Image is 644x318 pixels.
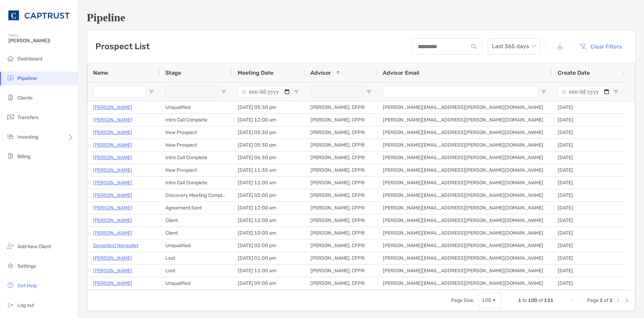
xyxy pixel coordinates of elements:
div: [PERSON_NAME][EMAIL_ADDRESS][PERSON_NAME][DOMAIN_NAME] [377,277,552,289]
div: Previous Page [579,298,584,303]
div: Page Size [479,292,501,309]
div: [DATE] 12:00 am [232,177,305,189]
div: [PERSON_NAME], CFP® [305,114,377,126]
div: 100 [482,297,491,303]
a: [PERSON_NAME] [93,279,132,288]
a: [PERSON_NAME] [93,204,132,212]
a: [PERSON_NAME] [93,128,132,137]
a: [PERSON_NAME] [93,141,132,149]
div: Discovery Meeting Complete [160,189,232,201]
div: [PERSON_NAME][EMAIL_ADDRESS][PERSON_NAME][DOMAIN_NAME] [377,252,552,264]
div: [PERSON_NAME], CFP® [305,139,377,151]
div: [PERSON_NAME], CFP® [305,214,377,227]
a: [PERSON_NAME] [93,166,132,175]
button: Open Filter Menu [541,89,546,95]
img: transfers icon [6,113,15,121]
div: Unqualified [160,239,232,252]
p: [PERSON_NAME] [93,191,132,200]
div: Lost [160,252,232,264]
div: [DATE] [552,227,624,239]
div: [DATE] [552,214,624,227]
div: [DATE] [552,164,624,176]
div: [DATE] 01:00 pm [232,252,305,264]
div: Next Page [615,298,621,303]
a: [PERSON_NAME] [93,229,132,237]
img: logout icon [6,301,15,309]
div: [PERSON_NAME][EMAIL_ADDRESS][PERSON_NAME][DOMAIN_NAME] [377,214,552,227]
button: Open Filter Menu [149,89,154,95]
span: of [604,297,608,303]
div: [PERSON_NAME], CFP® [305,151,377,164]
div: [PERSON_NAME][EMAIL_ADDRESS][PERSON_NAME][DOMAIN_NAME] [377,139,552,151]
div: [DATE] 05:30 pm [232,101,305,113]
div: [DATE] 02:00 pm [232,239,305,252]
img: CAPTRUST Logo [8,3,70,28]
span: Advisor [310,69,331,76]
div: [PERSON_NAME], CFP® [305,227,377,239]
div: [PERSON_NAME], CFP® [305,265,377,277]
div: New Prospect [160,139,232,151]
div: [DATE] [552,202,624,214]
div: Unqualified [160,277,232,289]
img: settings icon [6,261,15,270]
div: [PERSON_NAME], CFP® [305,101,377,113]
div: [DATE] 06:30 pm [232,151,305,164]
span: Name [93,69,108,76]
input: Create Date Filter Input [558,86,610,97]
div: [DATE] 12:00 am [232,265,305,277]
div: [DATE] 05:30 pm [232,126,305,139]
input: Advisor Email Filter Input [383,86,538,97]
div: [DATE] [552,151,624,164]
img: dashboard icon [6,54,15,62]
div: New Prospect [160,126,232,139]
span: Settings [17,263,36,269]
div: [DATE] 09:00 am [232,277,305,289]
div: [PERSON_NAME][EMAIL_ADDRESS][PERSON_NAME][DOMAIN_NAME] [377,202,552,214]
div: Intro Call Complete [160,151,232,164]
div: [DATE] 11:30 am [232,164,305,176]
span: Page [587,297,599,303]
div: Last Page [624,298,629,303]
img: billing icon [6,152,15,160]
span: 100 [528,297,537,303]
span: 1 [518,297,521,303]
div: Page Size: [451,297,474,303]
div: Intro Call Complete [160,177,232,189]
div: [PERSON_NAME], CFP® [305,189,377,201]
img: input icon [471,44,477,49]
a: [PERSON_NAME] [93,266,132,275]
button: Open Filter Menu [221,89,227,95]
a: [PERSON_NAME] [93,254,132,262]
p: [PERSON_NAME] [93,178,132,187]
button: Open Filter Menu [613,89,619,95]
div: [PERSON_NAME], CFP® [305,277,377,289]
span: Advisor Email [383,69,419,76]
div: [PERSON_NAME][EMAIL_ADDRESS][PERSON_NAME][DOMAIN_NAME] [377,151,552,164]
span: Get Help [17,283,37,289]
div: [DATE] 12:00 am [232,114,305,126]
div: [DATE] 02:00 pm [232,189,305,201]
div: [PERSON_NAME], CFP® [305,202,377,214]
div: [DATE] [552,277,624,289]
span: Billing [17,154,30,160]
span: [PERSON_NAME]! [8,38,74,44]
span: to [522,297,527,303]
a: [PERSON_NAME] [93,216,132,225]
div: [PERSON_NAME][EMAIL_ADDRESS][PERSON_NAME][DOMAIN_NAME] [377,189,552,201]
div: [PERSON_NAME], CFP® [305,239,377,252]
span: 2 [609,297,613,303]
span: Create Date [558,69,590,76]
div: [DATE] 10:00 am [232,227,305,239]
div: [PERSON_NAME][EMAIL_ADDRESS][PERSON_NAME][DOMAIN_NAME] [377,126,552,139]
div: [DATE] 05:30 pm [232,139,305,151]
input: Meeting Date Filter Input [238,86,291,97]
div: [PERSON_NAME][EMAIL_ADDRESS][PERSON_NAME][DOMAIN_NAME] [377,227,552,239]
div: [PERSON_NAME][EMAIL_ADDRESS][PERSON_NAME][DOMAIN_NAME] [377,164,552,176]
div: [DATE] [552,101,624,113]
